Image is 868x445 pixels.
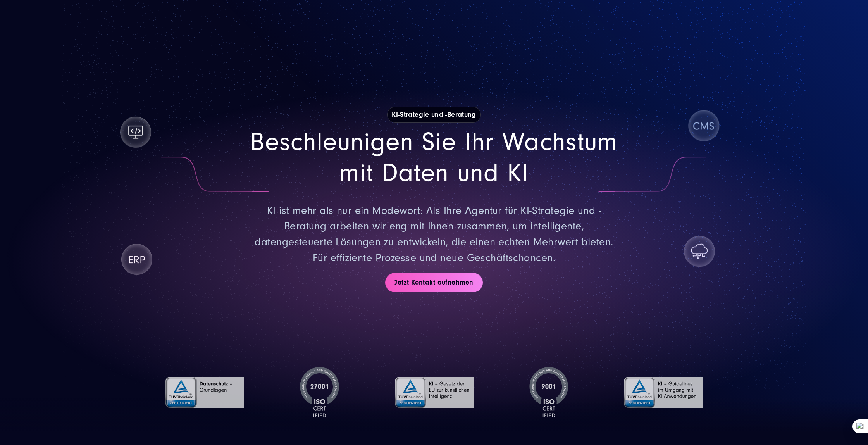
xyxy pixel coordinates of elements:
img: TÜV Rheinland: Gesetz der EU zur künstlichen Intelligenz | | KI-Strategie und -Beratung von SUNZINET [395,367,474,417]
img: ISO-9001 Zertifizierung | KI-Strategie und -Beratung von SUNZINET [529,367,568,417]
img: TÜV Rheinland: Guidelines im Umgang mit KI Anwendungen | KI-Strategie und -Beratung von SUNZINET [624,367,703,417]
p: KI ist mehr als nur ein Modewort: Als Ihre Agentur für KI-Strategie und -Beratung arbeiten wir en... [250,203,618,266]
h1: KI-Strategie und -Beratung [387,107,480,123]
img: TÜV Rheinland-Grundlagen | KI-Strategie und -Beratung von SUNZINET [165,367,244,417]
h2: Beschleunigen Sie Ihr Wachstum mit Daten und KI [250,127,618,188]
a: Jetzt Kontakt aufnehmen [385,273,482,292]
img: ISO-27001 Zertifizierung | KI-Strategie und -Beratung von SUNZINET [300,367,339,417]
